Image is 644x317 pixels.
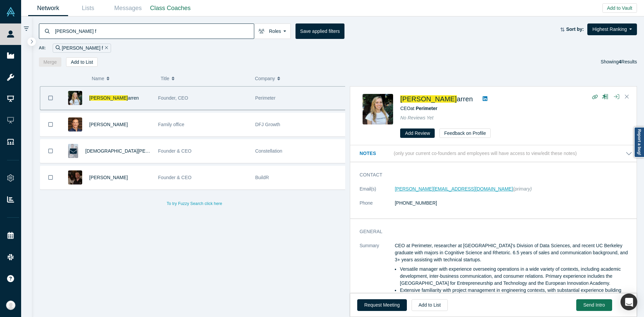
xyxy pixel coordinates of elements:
a: [PERSON_NAME][EMAIL_ADDRESS][DOMAIN_NAME] [395,186,513,192]
a: [PERSON_NAME] [89,175,128,180]
span: Family office [158,122,184,127]
button: Highest Ranking [587,23,637,35]
button: Request Meeting [357,299,407,311]
button: Send Intro [576,299,612,311]
img: Bailey Farren's Profile Image [68,91,82,105]
button: Bookmark [40,87,61,110]
span: DFJ Growth [255,122,280,127]
button: Add to List [66,57,98,67]
a: [PERSON_NAME]arren [400,95,473,103]
a: [PHONE_NUMBER] [395,200,437,206]
strong: Sort by: [566,27,584,32]
img: Rob Bailey's Profile Image [68,170,82,184]
button: Add Review [400,128,435,138]
dt: Email(s) [360,186,395,200]
img: Bailey Farren's Profile Image [363,94,393,124]
span: [PERSON_NAME] [400,95,457,103]
a: Lists [68,0,108,16]
li: Versatile manager with experience overseeing operations in a wide variety of contexts, including ... [400,266,632,287]
div: Showing [601,57,637,67]
span: CEO at [400,106,437,111]
span: arren [457,95,473,103]
span: Founder & CEO [158,148,192,154]
span: Name [92,71,104,86]
button: Company [255,71,342,86]
button: Roles [254,23,291,39]
h3: General [360,228,623,235]
span: Perimeter [255,95,276,101]
span: All: [39,45,46,51]
a: Perimeter [416,106,437,111]
button: Notes (only your current co-founders and employees will have access to view/edit these notes) [360,150,632,157]
a: Class Coaches [148,0,193,16]
button: Close [622,92,632,102]
button: Bookmark [40,113,61,136]
img: Alchemist Vault Logo [6,7,15,16]
button: Title [161,71,248,86]
button: Merge [39,57,62,67]
input: Search by name, title, company, summary, expertise, investment criteria or topics of focus [54,23,254,39]
dt: Phone [360,200,395,214]
strong: 4 [619,59,622,64]
li: Extensive familiarity with project management in engineering contexts, with substantial experienc... [400,287,632,301]
span: (primary) [513,186,532,192]
a: [PERSON_NAME]arren [89,95,139,101]
button: Add to Vault [602,3,637,13]
a: [PERSON_NAME] [89,122,128,127]
a: Report a bug! [634,127,644,158]
button: Bookmark [40,166,61,189]
span: No Reviews Yet [400,115,433,120]
button: Bookmark [40,140,61,163]
button: To try Fuzzy Search click here [162,199,227,208]
span: Founder, CEO [158,95,188,101]
a: [DEMOGRAPHIC_DATA][PERSON_NAME] [85,148,176,154]
span: Title [161,71,169,86]
a: Network [28,0,68,16]
img: Mark Bailey's Profile Image [68,117,82,131]
span: [PERSON_NAME] [89,95,128,101]
p: (only your current co-founders and employees will have access to view/edit these notes) [394,151,577,156]
button: Remove Filter [103,44,108,52]
button: Name [92,71,154,86]
button: Add to List [412,299,448,311]
div: [PERSON_NAME] f [53,44,111,53]
button: Feedback on Profile [439,128,491,138]
span: Constellation [255,148,282,154]
button: Save applied filters [296,23,344,39]
a: Messages [108,0,148,16]
span: Founder & CEO [158,175,192,180]
span: BuildR [255,175,269,180]
span: Results [619,59,637,64]
h3: Notes [360,150,392,157]
p: CEO at Perimeter, researcher at [GEOGRAPHIC_DATA]’s Division of Data Sciences, and recent UC Berk... [395,242,632,263]
h3: Contact [360,171,623,178]
span: arren [128,95,139,101]
img: Anna Sanchez's Account [6,301,15,310]
span: Company [255,71,275,86]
